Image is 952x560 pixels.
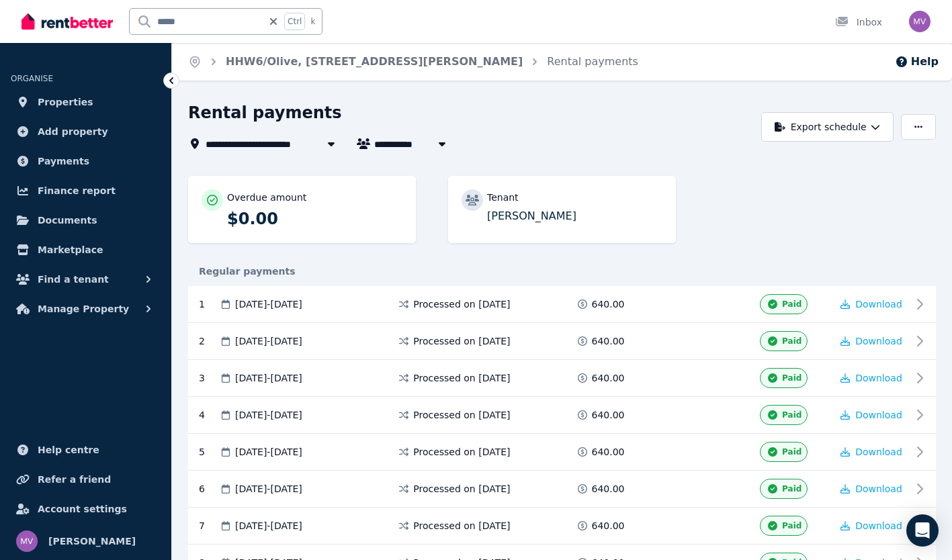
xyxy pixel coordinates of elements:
[235,482,302,496] span: [DATE] - [DATE]
[909,11,931,32] img: Marisa Vecchio
[592,408,625,422] span: 640.00
[413,371,510,385] span: Processed on [DATE]
[188,265,936,278] div: Regular payments
[11,74,53,83] span: ORGANISE
[835,15,882,29] div: Inbox
[188,102,342,124] h1: Rental payments
[547,55,638,68] a: Rental payments
[413,408,510,422] span: Processed on [DATE]
[284,13,305,30] span: Ctrl
[227,208,402,230] p: $0.00
[310,16,315,27] span: k
[199,331,219,351] div: 2
[38,242,103,258] span: Marketplace
[592,297,625,311] span: 640.00
[11,207,161,234] a: Documents
[592,482,625,496] span: 640.00
[855,299,902,310] span: Download
[413,297,510,311] span: Processed on [DATE]
[11,236,161,263] a: Marketplace
[782,447,802,457] span: Paid
[782,520,802,531] span: Paid
[48,533,136,549] span: [PERSON_NAME]
[895,54,939,70] button: Help
[199,368,219,388] div: 3
[38,94,93,110] span: Properties
[840,408,902,422] button: Download
[38,212,97,228] span: Documents
[38,501,127,517] span: Account settings
[38,183,116,199] span: Finance report
[840,297,902,311] button: Download
[235,371,302,385] span: [DATE] - [DATE]
[782,410,802,420] span: Paid
[782,336,802,346] span: Paid
[235,408,302,422] span: [DATE] - [DATE]
[227,191,306,204] p: Overdue amount
[38,442,99,458] span: Help centre
[840,482,902,496] button: Download
[855,373,902,383] span: Download
[199,294,219,314] div: 1
[38,153,89,169] span: Payments
[38,471,111,487] span: Refer a friend
[11,466,161,493] a: Refer a friend
[21,11,113,32] img: RentBetter
[855,483,902,494] span: Download
[11,148,161,175] a: Payments
[855,336,902,346] span: Download
[38,301,129,317] span: Manage Property
[592,334,625,348] span: 640.00
[487,191,519,204] p: Tenant
[840,371,902,385] button: Download
[855,410,902,420] span: Download
[235,297,302,311] span: [DATE] - [DATE]
[592,445,625,459] span: 640.00
[782,483,802,494] span: Paid
[855,447,902,457] span: Download
[413,334,510,348] span: Processed on [DATE]
[840,519,902,532] button: Download
[855,520,902,531] span: Download
[11,177,161,204] a: Finance report
[235,334,302,348] span: [DATE] - [DATE]
[906,514,939,547] div: Open Intercom Messenger
[235,519,302,532] span: [DATE] - [DATE]
[592,519,625,532] span: 640.00
[11,496,161,522] a: Account settings
[840,445,902,459] button: Download
[592,371,625,385] span: 640.00
[172,43,654,81] nav: Breadcrumb
[226,55,523,68] a: HHW6/Olive, [STREET_ADDRESS][PERSON_NAME]
[487,208,662,224] p: [PERSON_NAME]
[199,405,219,425] div: 4
[11,89,161,115] a: Properties
[199,479,219,499] div: 6
[11,436,161,463] a: Help centre
[11,118,161,145] a: Add property
[11,295,161,322] button: Manage Property
[16,530,38,552] img: Marisa Vecchio
[38,124,108,140] span: Add property
[235,445,302,459] span: [DATE] - [DATE]
[38,271,109,287] span: Find a tenant
[413,445,510,459] span: Processed on [DATE]
[199,442,219,462] div: 5
[413,519,510,532] span: Processed on [DATE]
[782,299,802,310] span: Paid
[11,266,161,293] button: Find a tenant
[840,334,902,348] button: Download
[413,482,510,496] span: Processed on [DATE]
[782,373,802,383] span: Paid
[199,516,219,536] div: 7
[761,112,894,142] button: Export schedule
